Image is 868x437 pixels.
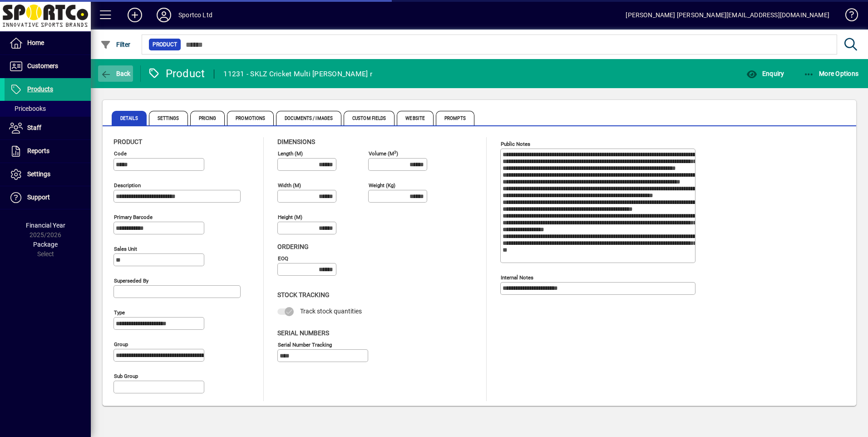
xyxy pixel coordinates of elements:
[98,36,133,53] button: Filter
[5,140,91,163] a: Reports
[227,111,274,125] span: Promotions
[9,105,46,112] span: Pricebooks
[838,2,857,31] a: Knowledge Base
[5,32,91,55] a: Home
[27,147,49,154] span: Reports
[112,111,147,125] span: Details
[277,329,329,337] span: Serial Numbers
[278,214,302,220] mat-label: Height (m)
[277,243,309,250] span: Ordering
[5,101,91,116] a: Pricebooks
[149,7,178,23] button: Profile
[33,241,58,248] span: Package
[278,150,303,157] mat-label: Length (m)
[91,65,141,82] app-page-header-button: Back
[27,39,44,46] span: Home
[5,55,91,78] a: Customers
[744,65,786,82] button: Enquiry
[300,308,362,315] span: Track stock quantities
[114,373,138,379] mat-label: Sub group
[153,40,177,49] span: Product
[277,291,330,298] span: Stock Tracking
[190,111,225,125] span: Pricing
[397,111,434,125] span: Website
[278,255,288,262] mat-label: EOQ
[113,138,142,145] span: Product
[114,214,153,220] mat-label: Primary barcode
[114,309,125,316] mat-label: Type
[26,222,65,229] span: Financial Year
[27,170,50,178] span: Settings
[27,124,41,131] span: Staff
[746,70,784,77] span: Enquiry
[501,274,533,281] mat-label: Internal Notes
[5,186,91,209] a: Support
[278,182,301,189] mat-label: Width (m)
[100,41,131,48] span: Filter
[223,67,372,81] div: 11231 - SKLZ Cricket Multi [PERSON_NAME] r
[27,194,50,201] span: Support
[804,70,859,77] span: More Options
[114,341,128,348] mat-label: Group
[149,111,188,125] span: Settings
[626,8,829,22] div: [PERSON_NAME] [PERSON_NAME][EMAIL_ADDRESS][DOMAIN_NAME]
[114,278,148,284] mat-label: Superseded by
[277,138,315,145] span: Dimensions
[114,246,137,252] mat-label: Sales unit
[114,182,141,189] mat-label: Description
[148,66,205,81] div: Product
[114,150,127,157] mat-label: Code
[100,70,131,77] span: Back
[5,117,91,139] a: Staff
[5,163,91,186] a: Settings
[344,111,395,125] span: Custom Fields
[276,111,341,125] span: Documents / Images
[120,7,149,23] button: Add
[801,65,861,82] button: More Options
[27,85,53,93] span: Products
[369,182,395,189] mat-label: Weight (Kg)
[436,111,474,125] span: Prompts
[394,149,396,154] sup: 3
[278,341,332,348] mat-label: Serial Number tracking
[98,65,133,82] button: Back
[178,8,212,22] div: Sportco Ltd
[27,62,58,70] span: Customers
[501,141,530,147] mat-label: Public Notes
[369,150,398,157] mat-label: Volume (m )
